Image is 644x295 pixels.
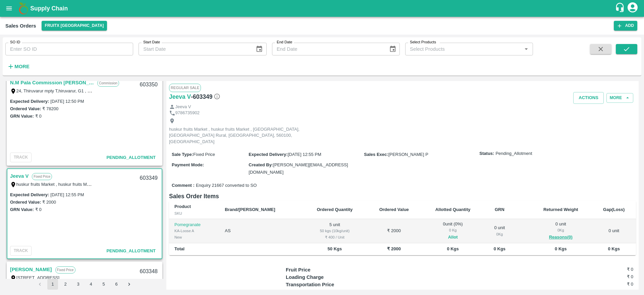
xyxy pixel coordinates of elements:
[174,204,191,209] b: Product
[86,279,96,290] button: Go to page 4
[308,234,361,240] div: ₹ 400 / Unit
[308,228,361,234] div: 50 kgs (10kg/unit)
[55,266,75,273] p: Fixed Price
[489,231,509,237] div: 0 Kg
[555,246,567,251] b: 0 Kgs
[97,80,119,87] p: Commission
[379,207,409,212] b: Ordered Value
[50,192,84,197] label: [DATE] 12:55 PM
[10,207,34,212] label: GRN Value:
[494,246,505,251] b: 0 Kgs
[10,114,34,119] label: GRN Value:
[448,234,458,241] button: Allot
[1,1,17,16] button: open drawer
[427,227,479,233] div: 0 Kg
[136,170,162,186] div: 603349
[410,40,436,45] label: Select Products
[367,219,422,244] td: ₹ 2000
[575,281,633,288] h6: ₹ 0
[169,84,201,92] span: Regular Sale
[614,21,637,31] button: Add
[608,246,620,251] b: 0 Kgs
[124,279,135,290] button: Go to next page
[495,151,532,157] span: Pending_Allotment
[174,210,214,216] div: SKU
[364,152,388,157] label: Sales Exec :
[174,228,214,234] div: KA-Loose A
[111,279,122,290] button: Go to page 6
[10,172,29,180] a: Jeeva V
[388,152,428,157] span: [PERSON_NAME] P
[42,106,58,111] label: ₹ 78200
[106,155,156,160] span: Pending_Allotment
[435,207,471,212] b: Allotted Quantity
[14,64,30,69] strong: More
[489,225,509,237] div: 0 unit
[175,104,191,110] p: Jeeva V
[603,207,625,212] b: Gap(Loss)
[143,40,160,45] label: Start Date
[139,43,250,55] input: Start Date
[17,2,30,15] img: logo
[249,162,348,175] span: [PERSON_NAME][EMAIL_ADDRESS][DOMAIN_NAME]
[47,279,58,290] button: page 1
[10,200,41,205] label: Ordered Value:
[573,92,604,104] button: Actions
[219,219,303,244] td: AS
[169,92,191,101] a: Jeeva V
[286,266,373,273] p: Fruit Price
[10,78,94,87] a: N.M Pala Commission [PERSON_NAME]
[249,162,273,167] label: Created By :
[50,99,84,104] label: [DATE] 12:50 PM
[387,246,401,251] b: ₹ 2000
[5,22,36,30] div: Sales Orders
[495,207,504,212] b: GRN
[288,152,321,157] span: [DATE] 12:55 PM
[606,93,633,103] button: More
[35,114,42,119] label: ₹ 0
[427,221,479,241] div: 0 unit ( 0 %)
[73,279,84,290] button: Go to page 3
[592,219,636,244] td: 0 unit
[172,162,204,167] label: Payment Mode :
[253,43,266,55] button: Choose date
[10,40,20,45] label: SO ID
[10,192,49,197] label: Expected Delivery :
[277,40,292,45] label: End Date
[386,43,399,55] button: Choose date
[615,2,627,14] div: customer-support
[98,279,109,290] button: Go to page 5
[407,45,520,53] input: Select Products
[34,279,136,290] nav: pagination navigation
[479,151,494,157] label: Status:
[535,221,586,241] div: 0 unit
[169,192,636,201] h6: Sales Order Items
[249,152,287,157] label: Expected Delivery :
[42,200,56,205] label: ₹ 2000
[10,265,52,274] a: [PERSON_NAME]
[174,234,214,240] div: New
[627,1,639,15] div: account of current user
[30,5,68,12] b: Supply Chain
[106,248,156,253] span: Pending_Allotment
[575,273,633,280] h6: ₹ 0
[317,207,353,212] b: Ordered Quantity
[172,152,193,157] label: Sale Type :
[535,227,586,233] div: 0 Kg
[5,43,133,55] input: Enter SO ID
[42,21,107,31] button: Select DC
[272,43,384,55] input: End Date
[191,92,220,101] h6: - 603349
[136,264,162,280] div: 603348
[35,207,42,212] label: ₹ 0
[447,246,459,251] b: 0 Kgs
[136,77,162,93] div: 603350
[522,45,531,53] button: Open
[196,182,257,189] span: Enquiry 21667 converted to SO
[543,207,578,212] b: Returned Weight
[30,4,615,13] a: Supply Chain
[328,246,342,251] b: 50 Kgs
[174,222,214,228] p: Pomegranate
[575,266,633,273] h6: ₹ 0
